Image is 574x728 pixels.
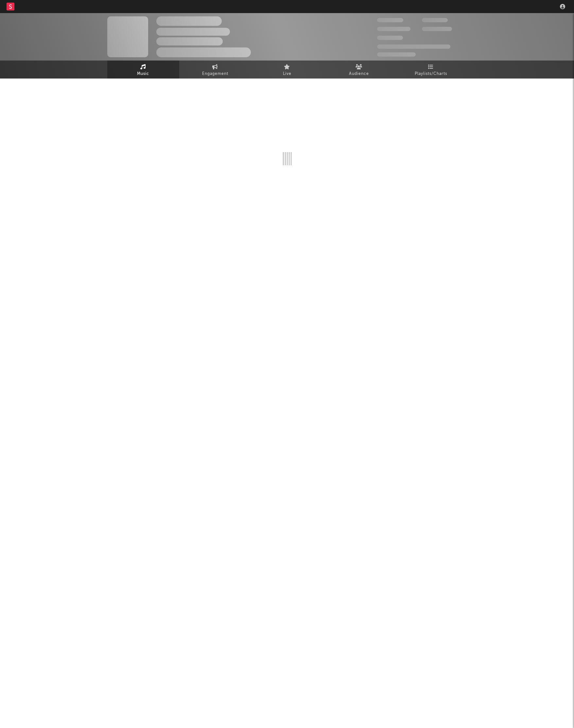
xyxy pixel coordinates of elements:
[377,18,403,22] span: 300,000
[283,70,291,78] span: Live
[377,36,403,40] span: 100,000
[251,61,323,79] a: Live
[349,70,369,78] span: Audience
[377,44,450,49] span: 50,000,000 Monthly Listeners
[179,61,251,79] a: Engagement
[377,52,416,57] span: Jump Score: 85.0
[415,70,447,78] span: Playlists/Charts
[323,61,395,79] a: Audience
[137,70,149,78] span: Music
[422,18,448,22] span: 100,000
[107,61,179,79] a: Music
[395,61,467,79] a: Playlists/Charts
[422,27,452,31] span: 1,000,000
[202,70,228,78] span: Engagement
[377,27,410,31] span: 50,000,000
